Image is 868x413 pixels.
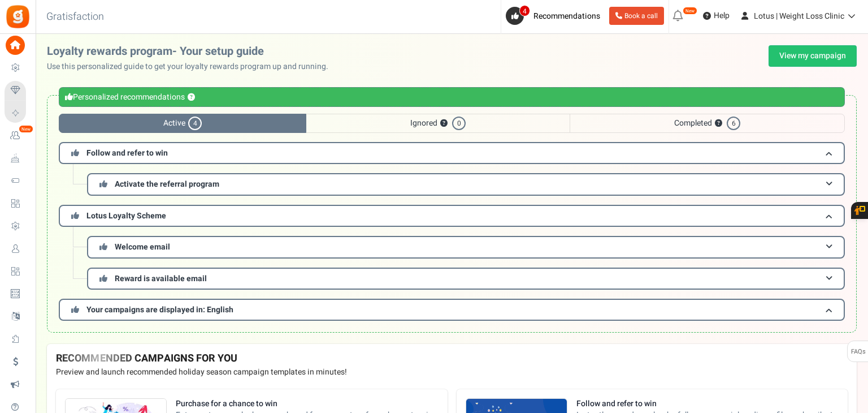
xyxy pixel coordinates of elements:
[86,304,233,316] span: Your campaigns are displayed in: English
[59,87,845,107] div: Personalized recommendations
[533,10,600,22] span: Recommendations
[56,353,848,364] h4: RECOMMENDED CAMPAIGNS FOR YOU
[711,10,730,21] span: Help
[34,6,116,28] h3: Gratisfaction
[47,61,337,72] p: Use this personalized guide to get your loyalty rewards program up and running.
[609,7,664,25] a: Book a call
[5,4,31,29] img: Gratisfaction
[769,45,857,67] a: View my campaign
[188,94,195,101] button: ?
[115,241,170,253] span: Welcome email
[86,147,168,159] span: Follow and refer to win
[519,5,530,16] span: 4
[452,117,466,130] span: 0
[440,120,448,127] button: ?
[727,117,740,130] span: 6
[115,178,219,190] span: Activate the referral program
[19,125,33,133] em: New
[47,45,337,58] h2: Loyalty rewards program- Your setup guide
[850,341,866,363] span: FAQs
[306,114,570,133] span: Ignored
[698,7,734,25] a: Help
[56,367,848,378] p: Preview and launch recommended holiday season campaign templates in minutes!
[570,114,845,133] span: Completed
[754,10,844,22] span: Lotus | Weight Loss Clinic
[683,7,697,15] em: New
[715,120,722,127] button: ?
[506,7,605,25] a: 4 Recommendations
[188,117,202,130] span: 4
[576,398,839,410] strong: Follow and refer to win
[5,126,31,145] a: New
[86,210,166,222] span: Lotus Loyalty Scheme
[59,114,306,133] span: Active
[176,398,439,410] strong: Purchase for a chance to win
[115,273,207,285] span: Reward is available email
